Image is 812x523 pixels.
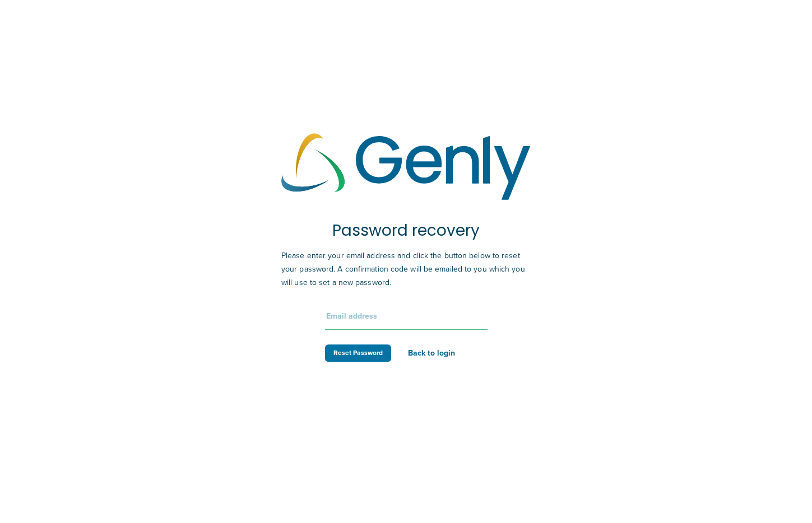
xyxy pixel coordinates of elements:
[408,348,455,358] a: Back to login
[281,133,531,200] img: Genly
[281,249,531,289] p: Please enter your email address and click the button below to reset your password. A confirmation...
[325,344,391,362] button: Reset Password
[281,223,531,238] h1: Password recovery
[325,303,488,330] input: Email address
